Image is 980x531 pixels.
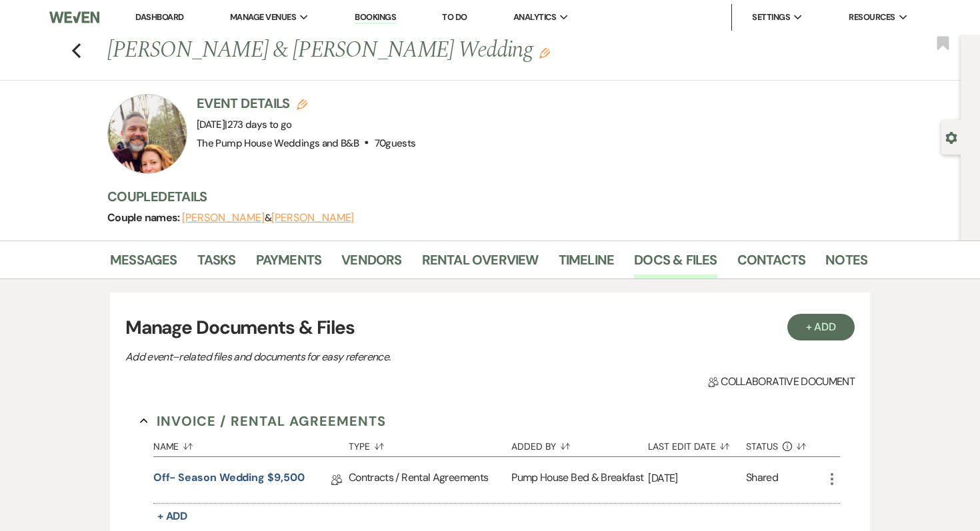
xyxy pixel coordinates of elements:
[945,131,957,143] button: Open lead details
[787,314,855,340] button: + Add
[140,411,386,431] button: Invoice / Rental Agreements
[225,118,291,131] span: |
[752,11,790,24] span: Settings
[197,137,359,150] span: The Pump House Weddings and B&B
[511,431,648,456] button: Added By
[559,249,615,278] a: Timeline
[355,11,396,24] a: Bookings
[230,11,296,24] span: Manage Venues
[648,470,746,487] p: [DATE]
[135,11,183,23] a: Dashboard
[539,47,550,59] button: Edit
[648,431,746,456] button: Last Edit Date
[49,3,99,31] img: Weven Logo
[153,431,349,456] button: Name
[110,249,177,278] a: Messages
[157,509,188,523] span: + Add
[513,11,556,24] span: Analytics
[511,457,648,503] div: Pump House Bed & Breakfast
[349,457,511,503] div: Contracts / Rental Agreements
[746,442,778,451] span: Status
[375,137,416,150] span: 70 guests
[746,470,778,490] div: Shared
[341,249,401,278] a: Vendors
[197,118,292,131] span: [DATE]
[182,213,265,223] button: [PERSON_NAME]
[746,431,824,456] button: Status
[125,348,592,366] p: Add event–related files and documents for easy reference.
[197,249,236,278] a: Tasks
[227,118,292,131] span: 273 days to go
[422,249,539,278] a: Rental Overview
[737,249,806,278] a: Contacts
[153,470,305,490] a: Off- Season Wedding $9,500
[634,249,717,278] a: Docs & Files
[849,11,895,24] span: Resources
[107,211,182,225] span: Couple names:
[349,431,511,456] button: Type
[153,507,192,526] button: + Add
[708,374,855,390] span: Collaborative document
[442,11,467,23] a: To Do
[197,94,415,113] h3: Event Details
[125,314,855,342] h3: Manage Documents & Files
[271,213,354,223] button: [PERSON_NAME]
[107,187,854,206] h3: Couple Details
[182,211,354,225] span: &
[825,249,867,278] a: Notes
[107,35,705,67] h1: [PERSON_NAME] & [PERSON_NAME] Wedding
[256,249,322,278] a: Payments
